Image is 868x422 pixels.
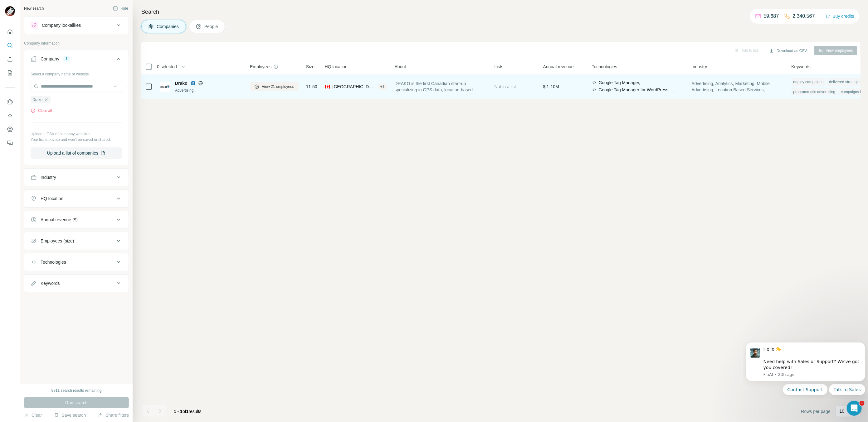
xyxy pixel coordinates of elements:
span: View 21 employees [262,84,294,89]
span: 1 [860,401,865,406]
button: Use Surfe on LinkedIn [5,96,15,108]
div: deploy campaigns [792,78,826,86]
iframe: Intercom live chat [847,401,862,416]
p: Company information [24,41,129,46]
span: $ 1-10M [543,84,559,89]
span: Advertising, Analytics, Marketing, Mobile Advertising, Location Based Services, Marketing Automat... [692,80,784,93]
span: Annual revenue [543,64,574,70]
button: HQ location [24,191,129,206]
span: DRAKO is the first Canadian start-up specializing in GPS data, location-based analytics, and prog... [395,80,487,93]
span: 🇨🇦 [325,84,330,90]
button: Industry [24,170,129,185]
button: Employees (size) [24,233,129,248]
span: Employees [250,64,271,70]
button: Annual revenue ($) [24,212,129,227]
button: Save search [54,412,86,418]
div: 9911 search results remaining [51,388,102,393]
span: Drako [175,80,188,86]
div: programmatic advertising [792,88,837,96]
span: results [174,409,202,414]
div: Keywords [41,280,60,286]
div: HQ location [41,195,63,202]
button: Hide [109,4,133,13]
span: Keywords [792,64,811,70]
p: Your list is private and won't be saved or shared. [31,137,122,142]
div: 1 [63,56,70,62]
button: Clear all [31,108,52,113]
span: Drako [32,97,42,103]
button: Dashboard [5,124,15,135]
p: Upload a CSV of company websites. [31,131,122,137]
button: Technologies [24,255,129,270]
span: HQ location [325,64,348,70]
div: Employees (size) [41,238,74,244]
button: Company1 [24,51,129,69]
button: Share filters [98,412,129,418]
div: Company [41,56,59,62]
span: Technologies [592,64,617,70]
span: 0 selected [157,64,177,70]
button: My lists [5,67,15,79]
span: [GEOGRAPHIC_DATA], [GEOGRAPHIC_DATA] [333,84,375,90]
img: Avatar [5,6,15,16]
iframe: Intercom notifications message [743,337,868,399]
button: Upload a list of companies [31,147,122,159]
button: Clear [24,412,42,418]
span: Rows per page [801,408,831,415]
img: Logo of Drako [160,82,170,92]
img: LinkedIn logo [191,81,196,86]
span: Google Tag Manager, [599,79,641,86]
button: Download as CSV [765,46,811,55]
p: 10 [840,408,845,414]
div: Select a company name or website [31,69,122,77]
p: 59,687 [764,12,779,20]
button: Buy credits [825,12,854,21]
button: Search [5,40,15,51]
span: Industry [692,64,707,70]
div: New search [24,6,44,11]
span: 11-50 [306,84,317,90]
button: Quick start [5,26,15,37]
span: of [183,409,186,414]
button: Enrich CSV [5,54,15,65]
button: Feedback [5,137,15,149]
span: Lists [495,64,504,70]
span: Not in a list [495,84,516,89]
span: Google Tag Manager for WordPress, [599,87,670,93]
button: Company lookalikes [24,18,129,33]
span: About [395,64,406,70]
span: 1 [186,409,189,414]
span: Size [306,64,315,70]
div: Annual revenue ($) [41,217,78,223]
button: View 21 employees [250,82,299,91]
span: Companies [157,23,179,30]
span: People [204,23,219,30]
p: 2,340,567 [793,12,815,20]
div: Technologies [41,259,66,265]
button: Use Surfe API [5,110,15,121]
div: Advertising [175,88,242,93]
button: Keywords [24,276,129,291]
div: Industry [41,174,56,180]
div: delivered strategies [827,78,863,86]
div: Company lookalikes [42,22,81,28]
span: 1 - 1 [174,409,183,414]
div: + 1 [378,84,387,89]
h4: Search [141,7,861,16]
